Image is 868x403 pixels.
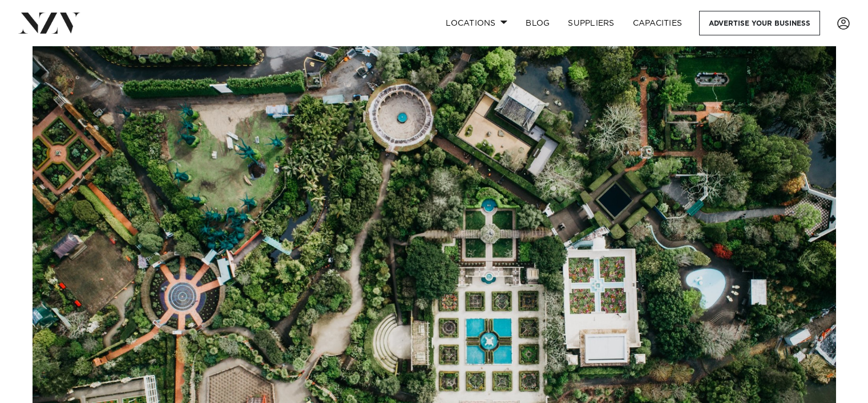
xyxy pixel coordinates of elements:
[437,11,516,35] a: Locations
[624,11,692,35] a: Capacities
[699,11,820,35] a: Advertise your business
[559,11,623,35] a: SUPPLIERS
[18,13,80,33] img: nzv-logo.png
[516,11,559,35] a: BLOG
